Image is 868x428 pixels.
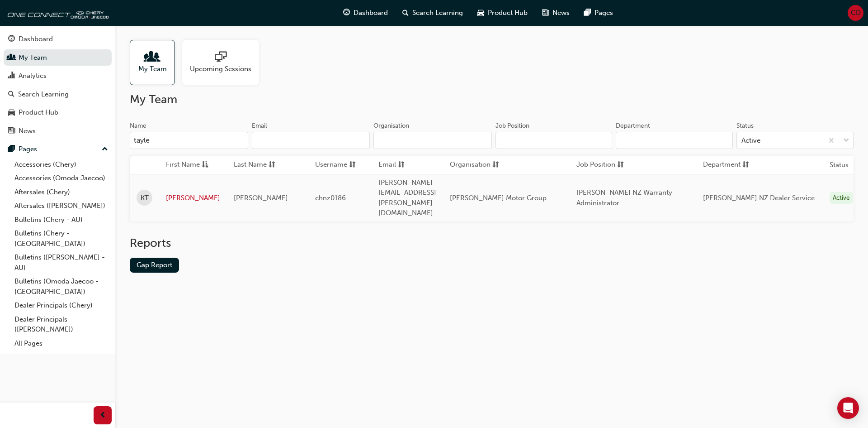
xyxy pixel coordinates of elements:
a: Dashboard [4,31,112,48]
a: [PERSON_NAME] [166,193,220,203]
a: news-iconNews [535,4,577,22]
span: Search Learning [412,8,463,18]
a: All Pages [11,337,112,351]
div: Analytics [19,71,47,81]
span: pages-icon [8,145,15,154]
h2: My Team [130,92,854,107]
a: Bulletins ([PERSON_NAME] - AU) [11,250,112,274]
button: CD [848,5,863,21]
span: pages-icon [584,7,591,19]
span: Department [703,159,741,171]
div: Job Position [495,121,529,130]
a: Bulletins (Chery - AU) [11,213,112,227]
span: asc-icon [202,159,208,171]
span: down-icon [843,135,849,147]
div: Department [616,121,650,130]
div: Dashboard [19,34,53,44]
button: DashboardMy TeamAnalyticsSearch LearningProduct HubNews [4,29,112,141]
button: Last Namesorting-icon [234,159,283,171]
button: Job Positionsorting-icon [576,159,626,171]
button: Pages [4,141,112,158]
a: Dealer Principals (Chery) [11,298,112,313]
span: Job Position [576,159,615,171]
span: car-icon [477,7,484,19]
span: CD [851,8,861,18]
input: Department [616,132,733,149]
span: chart-icon [8,72,15,80]
span: sorting-icon [349,159,356,171]
span: Email [378,159,396,171]
a: Accessories (Omoda Jaecoo) [11,171,112,185]
button: Departmentsorting-icon [703,159,753,171]
a: Search Learning [4,86,112,103]
input: Organisation [373,132,492,149]
button: Usernamesorting-icon [315,159,365,171]
a: pages-iconPages [577,4,620,22]
a: My Team [4,49,112,66]
div: Active [741,135,760,146]
a: Bulletins (Omoda Jaecoo - [GEOGRAPHIC_DATA]) [11,274,112,298]
img: oneconnect [5,4,108,22]
a: car-iconProduct Hub [470,4,535,22]
span: guage-icon [8,35,15,43]
a: Dealer Principals ([PERSON_NAME]) [11,313,112,337]
span: sorting-icon [742,159,749,171]
span: sorting-icon [492,159,499,171]
input: Job Position [495,132,613,149]
div: Active [830,192,853,204]
span: KT [141,193,149,203]
span: sorting-icon [398,159,405,171]
button: Emailsorting-icon [378,159,428,171]
a: Accessories (Chery) [11,158,112,172]
span: Pages [594,8,613,18]
span: My Team [138,64,167,74]
input: Email [252,132,370,149]
span: [PERSON_NAME][EMAIL_ADDRESS][PERSON_NAME][DOMAIN_NAME] [378,178,436,217]
button: Organisationsorting-icon [450,159,500,171]
span: Organisation [450,159,491,171]
div: News [19,126,36,136]
span: people-icon [8,54,15,62]
div: Search Learning [18,89,69,100]
button: First Nameasc-icon [166,159,216,171]
span: [PERSON_NAME] [234,194,288,202]
a: guage-iconDashboard [336,4,395,22]
span: people-icon [146,51,158,64]
span: prev-icon [99,410,106,421]
span: Product Hub [488,8,528,18]
span: Dashboard [354,8,388,18]
div: Name [130,121,146,130]
span: First Name [166,159,200,171]
a: Aftersales ([PERSON_NAME]) [11,199,112,213]
a: Product Hub [4,104,112,121]
span: sorting-icon [269,159,275,171]
span: news-icon [542,7,549,19]
a: My Team [130,40,182,85]
span: car-icon [8,109,15,117]
span: guage-icon [343,7,350,19]
span: [PERSON_NAME] Motor Group [450,194,547,202]
a: Gap Report [130,258,179,273]
span: Last Name [234,159,267,171]
span: News [552,8,570,18]
a: Bulletins (Chery - [GEOGRAPHIC_DATA]) [11,226,112,250]
div: Status [736,121,754,130]
span: search-icon [8,91,14,99]
th: Status [830,160,849,170]
a: Upcoming Sessions [182,40,266,85]
h2: Reports [130,236,854,250]
span: [PERSON_NAME] NZ Dealer Service [703,194,815,202]
div: Email [252,121,267,130]
input: Name [130,132,248,149]
span: search-icon [402,7,409,19]
a: News [4,123,112,139]
a: Analytics [4,67,112,84]
span: chnz0186 [315,194,346,202]
span: up-icon [102,144,108,155]
span: news-icon [8,127,15,135]
span: [PERSON_NAME] NZ Warranty Administrator [576,188,672,207]
a: search-iconSearch Learning [395,4,470,22]
span: sorting-icon [617,159,624,171]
